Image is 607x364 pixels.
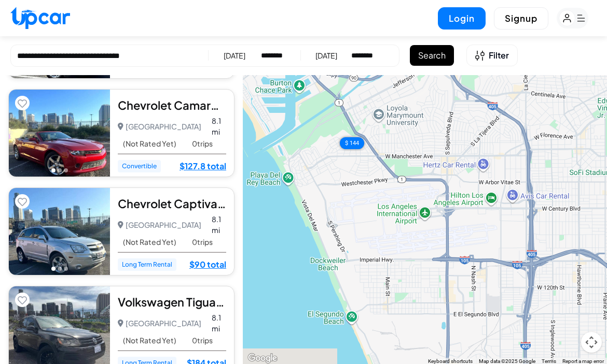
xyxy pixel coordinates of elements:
[315,50,337,61] div: [DATE]
[58,168,62,172] button: Go to photo 2
[340,137,364,149] div: $ 144
[123,238,176,246] span: (Not Rated Yet)
[180,159,226,173] a: $127.8 total
[410,45,454,66] button: Search
[118,196,226,211] div: Chevrolet Captiva Sport 2014
[58,267,62,271] button: Go to photo 2
[562,358,604,364] a: Report a map error
[15,293,30,307] button: Add to favorites
[212,214,226,236] span: 8.1 mi
[489,49,509,62] span: Filter
[118,316,201,330] p: [GEOGRAPHIC_DATA]
[224,50,245,61] div: [DATE]
[581,332,602,353] button: Map camera controls
[192,139,213,148] span: 0 trips
[15,194,30,209] button: Add to favorites
[64,267,68,271] button: Go to photo 3
[212,115,226,137] span: 8.1 mi
[192,336,213,345] span: 0 trips
[9,90,110,177] img: Car Image
[466,45,518,66] button: Open filters
[118,217,201,232] p: [GEOGRAPHIC_DATA]
[10,7,70,29] img: Upcar Logo
[494,7,548,30] button: Signup
[123,139,176,148] span: (Not Rated Yet)
[123,336,176,345] span: (Not Rated Yet)
[118,97,226,113] div: Chevrolet Camaro 2014
[118,294,226,310] div: Volkswagen Tiguan Limited 2018
[9,188,110,275] img: Car Image
[118,160,161,172] span: Convertible
[15,96,30,110] button: Add to favorites
[189,258,226,271] a: $90 total
[118,119,201,134] p: [GEOGRAPHIC_DATA]
[438,7,486,30] button: Login
[64,168,68,172] button: Go to photo 3
[212,312,226,334] span: 8.1 mi
[542,358,556,364] a: Terms (opens in new tab)
[51,168,56,172] button: Go to photo 1
[192,238,213,246] span: 0 trips
[118,258,176,271] span: Long Term Rental
[51,267,56,271] button: Go to photo 1
[479,358,535,364] span: Map data ©2025 Google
